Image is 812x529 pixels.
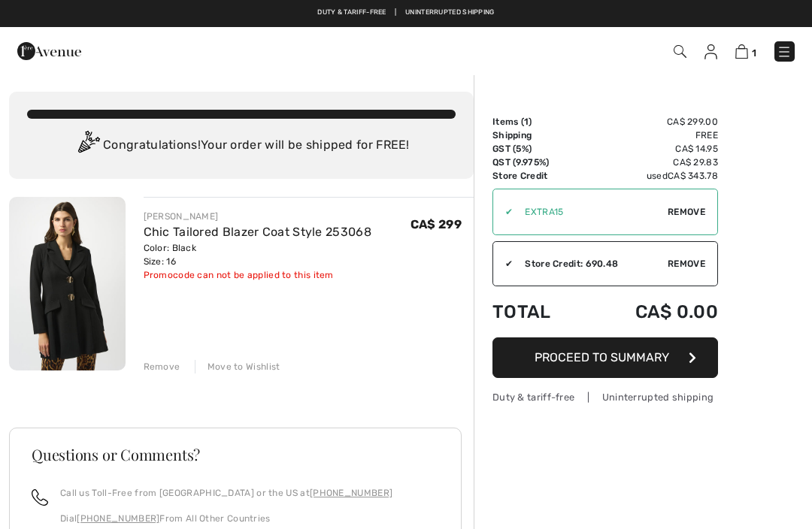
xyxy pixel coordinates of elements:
td: Free [586,128,718,142]
span: 1 [524,116,529,127]
p: Dial From All Other Countries [60,512,392,525]
div: Congratulations! Your order will be shipped for FREE! [27,131,456,161]
a: 1 [735,42,756,60]
td: CA$ 299.00 [586,115,718,128]
span: Remove [668,257,705,271]
img: Menu [777,44,792,59]
a: [PHONE_NUMBER] [77,513,159,524]
img: call [32,489,48,506]
td: Store Credit [492,169,586,183]
div: ✔ [493,257,513,271]
div: Store Credit: 690.48 [513,257,668,271]
span: 1 [752,47,756,59]
div: ✔ [493,205,513,219]
a: [PHONE_NUMBER] [310,488,392,498]
td: GST (5%) [492,142,586,156]
td: Items ( ) [492,115,586,128]
div: Move to Wishlist [195,360,280,373]
img: Shopping Bag [735,44,748,59]
div: Promocode can not be applied to this item [144,268,371,282]
div: Duty & tariff-free | Uninterrupted shipping [492,390,718,404]
a: 1ère Avenue [17,43,81,57]
td: CA$ 14.95 [586,142,718,156]
div: [PERSON_NAME] [144,210,371,223]
img: Chic Tailored Blazer Coat Style 253068 [9,197,126,370]
td: CA$ 0.00 [586,286,718,337]
span: CA$ 343.78 [668,171,718,181]
span: Proceed to Summary [535,350,669,364]
input: Promo code [513,189,668,234]
div: Remove [144,360,180,373]
button: Proceed to Summary [492,337,718,378]
img: Search [674,45,686,58]
td: Total [492,286,586,337]
td: QST (9.975%) [492,156,586,169]
img: My Info [704,44,717,59]
img: 1ère Avenue [17,36,81,66]
td: Shipping [492,128,586,142]
h3: Questions or Comments? [32,447,439,462]
span: CA$ 299 [411,217,462,231]
p: Call us Toll-Free from [GEOGRAPHIC_DATA] or the US at [60,486,392,500]
div: Color: Black Size: 16 [144,241,371,268]
img: Congratulation2.svg [73,131,103,161]
span: Remove [668,205,705,219]
td: CA$ 29.83 [586,156,718,169]
td: used [586,169,718,183]
a: Chic Tailored Blazer Coat Style 253068 [144,225,371,239]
